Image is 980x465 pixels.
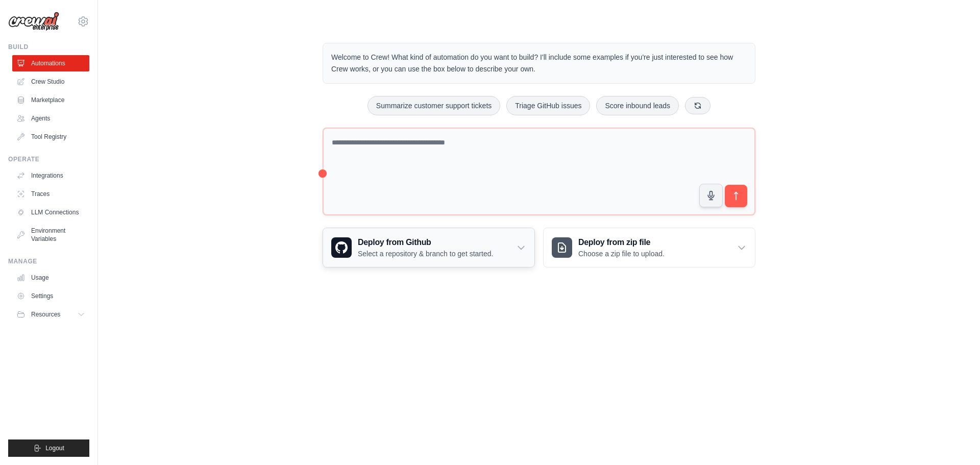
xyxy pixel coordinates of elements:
[12,204,89,221] a: LLM Connections
[578,236,665,249] h3: Deploy from zip file
[331,52,747,75] p: Welcome to Crew! What kind of automation do you want to build? I'll include some examples if you'...
[12,110,89,127] a: Agents
[12,92,89,108] a: Marketplace
[31,310,60,319] span: Resources
[367,96,500,115] button: Summarize customer support tickets
[12,306,89,323] button: Resources
[8,155,89,163] div: Operate
[12,223,89,247] a: Environment Variables
[12,167,89,184] a: Integrations
[12,74,89,90] a: Crew Studio
[45,444,64,452] span: Logout
[12,270,89,286] a: Usage
[12,186,89,202] a: Traces
[8,439,89,457] button: Logout
[506,96,590,115] button: Triage GitHub issues
[8,43,89,51] div: Build
[8,257,89,265] div: Manage
[358,249,493,259] p: Select a repository & branch to get started.
[358,236,493,249] h3: Deploy from Github
[12,288,89,304] a: Settings
[12,55,89,71] a: Automations
[8,12,59,31] img: Logo
[578,249,665,259] p: Choose a zip file to upload.
[12,129,89,145] a: Tool Registry
[596,96,679,115] button: Score inbound leads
